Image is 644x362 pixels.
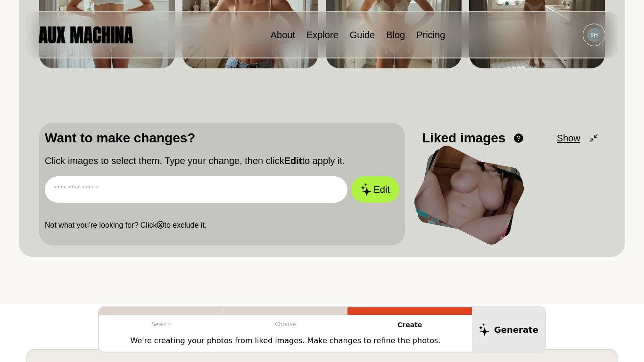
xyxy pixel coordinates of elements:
b: Edit [284,156,302,166]
p: Not what you’re looking for? Click to exclude it. [45,220,399,231]
p: Click images to select them. Type your change, then click to apply it. [45,154,399,168]
button: Edit [351,176,399,203]
a: Explore [306,30,339,40]
a: Blog [386,30,405,40]
button: Generate [472,307,545,352]
p: Liked images [422,128,505,148]
a: Pricing [416,30,445,40]
img: Avatar [587,28,601,42]
p: Search [99,315,223,334]
a: About [271,30,295,40]
p: Choose [223,315,348,334]
p: Want to make changes? [45,128,399,148]
p: Create [347,315,472,335]
img: AUX MACHINA [39,26,133,43]
span: Show [557,131,580,145]
p: We're creating your photos from liked images. Make changes to refine the photos. [131,335,441,346]
b: ⓧ [157,221,164,229]
button: Show [557,131,599,145]
a: Guide [350,30,375,40]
